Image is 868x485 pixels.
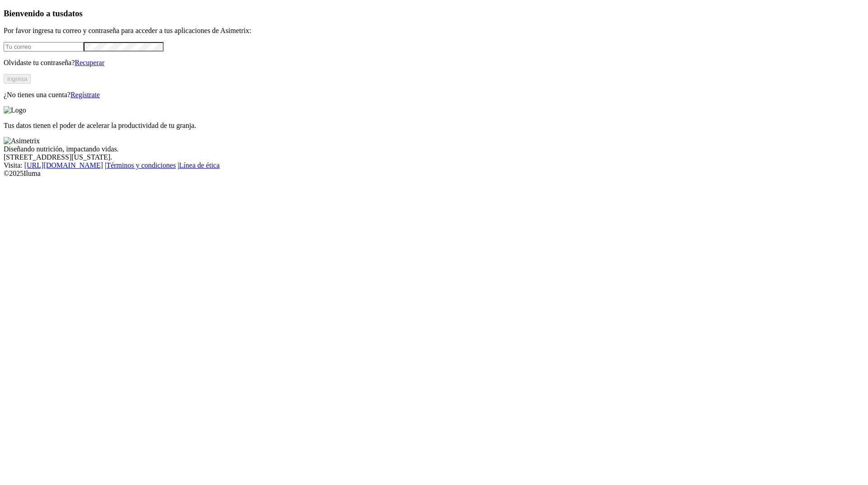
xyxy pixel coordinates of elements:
button: Ingresa [4,74,31,84]
img: Logo [4,106,26,114]
p: Tus datos tienen el poder de acelerar la productividad de tu granja. [4,122,864,130]
a: Términos y condiciones [106,161,176,169]
span: datos [63,9,83,18]
img: Asimetrix [4,137,40,145]
div: © 2025 Iluma [4,170,864,178]
input: Tu correo [4,42,84,52]
div: [STREET_ADDRESS][US_STATE]. [4,153,864,161]
p: Por favor ingresa tu correo y contraseña para acceder a tus aplicaciones de Asimetrix: [4,27,864,35]
p: Olvidaste tu contraseña? [4,59,864,67]
a: Línea de ética [179,161,220,169]
div: Visita : | | [4,161,864,170]
div: Diseñando nutrición, impactando vidas. [4,145,864,153]
p: ¿No tienes una cuenta? [4,91,864,99]
a: [URL][DOMAIN_NAME] [24,161,103,169]
a: Recuperar [75,59,104,66]
a: Regístrate [71,91,100,99]
h3: Bienvenido a tus [4,9,864,19]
